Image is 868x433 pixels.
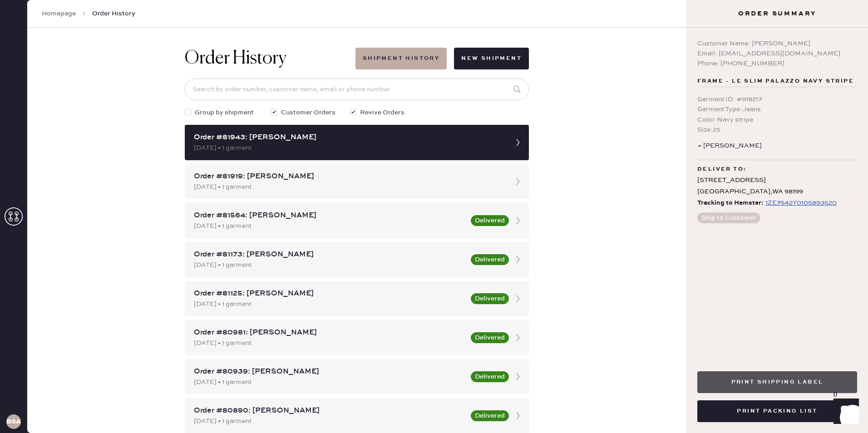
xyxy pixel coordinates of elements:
[697,212,760,223] button: Ship to Customer
[765,197,837,208] div: https://www.ups.com/track?loc=en_US&tracknum=1ZE7542Y0105893520&requester=WT/trackdetails
[697,197,764,209] span: Tracking to Hemster:
[697,94,857,104] div: Garment ID : # 918217
[355,48,447,69] button: Shipment History
[6,418,21,425] h3: BSA
[194,377,465,387] div: [DATE] • 1 garment
[471,293,509,304] button: Delivered
[471,410,509,421] button: Delivered
[697,104,857,114] div: Garment Type : Jeans
[281,108,335,118] span: Customer Orders
[697,39,857,49] div: Customer Name: [PERSON_NAME]
[194,221,465,231] div: [DATE] • 1 garment
[454,48,529,69] button: New Shipment
[185,48,286,69] h1: Order History
[194,132,503,143] div: Order #81943: [PERSON_NAME]
[697,76,854,87] span: Frame - Le Slim Palazzo Navy stripe
[471,332,509,343] button: Delivered
[697,371,857,393] button: Print Shipping Label
[92,9,135,18] span: Order History
[471,254,509,265] button: Delivered
[471,215,509,226] button: Delivered
[697,175,857,197] div: [STREET_ADDRESS] [GEOGRAPHIC_DATA] , WA 98199
[194,366,465,377] div: Order #80939: [PERSON_NAME]
[697,125,857,135] div: Size : 25
[764,197,837,209] a: 1ZE7542Y0105893520
[697,49,857,59] div: Email: [EMAIL_ADDRESS][DOMAIN_NAME]
[194,338,465,348] div: [DATE] • 1 garment
[42,9,76,18] a: Homepage
[697,59,857,69] div: Phone: [PHONE_NUMBER]
[697,115,857,125] div: Color : Navy stripe
[697,377,857,386] a: Print Shipping Label
[697,141,857,151] div: + [PERSON_NAME]
[360,108,404,118] span: Revive Orders
[195,108,254,118] span: Group by shipment
[825,392,864,431] iframe: Front Chat
[686,9,868,18] h3: Order Summary
[194,327,465,338] div: Order #80981: [PERSON_NAME]
[194,416,465,426] div: [DATE] • 1 garment
[185,79,529,100] input: Search by order number, customer name, email or phone number
[697,400,857,422] button: Print Packing List
[194,182,503,192] div: [DATE] • 1 garment
[194,171,503,182] div: Order #81919: [PERSON_NAME]
[194,260,465,270] div: [DATE] • 1 garment
[194,405,465,416] div: Order #80890: [PERSON_NAME]
[194,210,465,221] div: Order #81564: [PERSON_NAME]
[194,299,465,309] div: [DATE] • 1 garment
[194,143,503,153] div: [DATE] • 1 garment
[697,164,746,175] span: Deliver to:
[194,249,465,260] div: Order #81173: [PERSON_NAME]
[471,371,509,382] button: Delivered
[194,288,465,299] div: Order #81125: [PERSON_NAME]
